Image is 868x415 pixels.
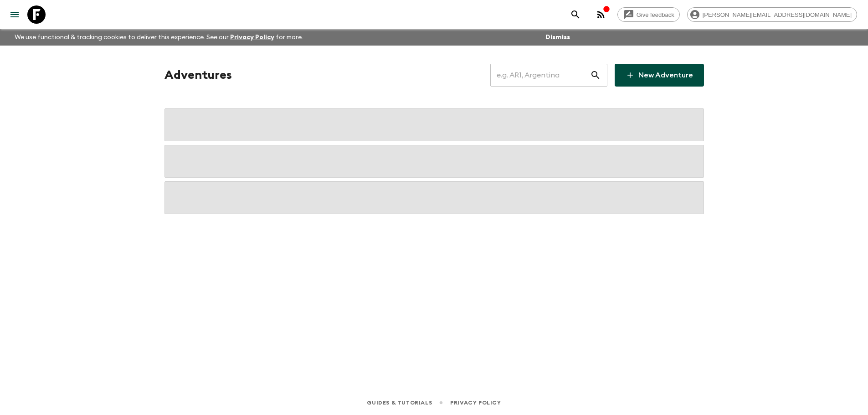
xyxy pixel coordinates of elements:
[566,5,585,24] button: search adventures
[450,398,501,408] a: Privacy Policy
[164,66,232,84] h1: Adventures
[543,31,572,44] button: Dismiss
[11,29,307,46] p: We use functional & tracking cookies to deliver this experience. See our for more.
[367,398,432,408] a: Guides & Tutorials
[5,5,24,24] button: menu
[687,7,857,22] div: [PERSON_NAME][EMAIL_ADDRESS][DOMAIN_NAME]
[615,64,704,87] a: New Adventure
[632,11,679,18] span: Give feedback
[230,34,274,41] a: Privacy Policy
[698,11,857,18] span: [PERSON_NAME][EMAIL_ADDRESS][DOMAIN_NAME]
[490,62,590,88] input: e.g. AR1, Argentina
[617,7,680,22] a: Give feedback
